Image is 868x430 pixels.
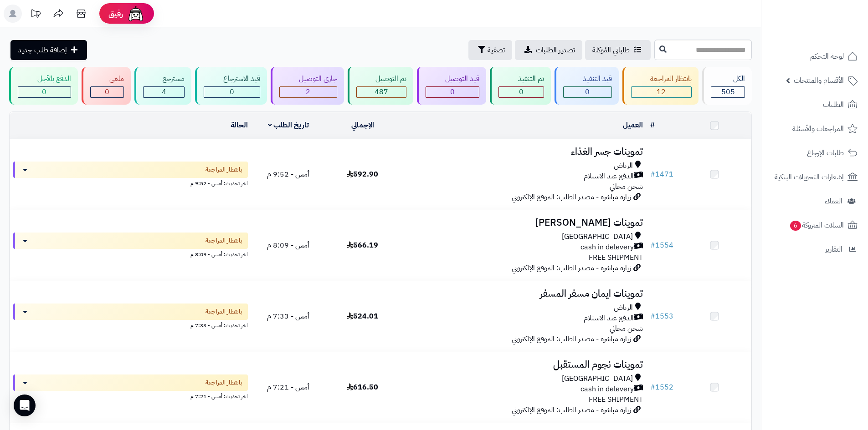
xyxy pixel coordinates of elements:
[108,8,123,19] span: رفيق
[621,67,701,105] a: بانتظار المراجعة 12
[18,45,67,56] span: إضافة طلب جديد
[650,120,655,131] a: #
[488,67,553,105] a: تم التنفيذ 0
[13,320,248,329] div: اخر تحديث: أمس - 7:33 م
[13,249,248,258] div: اخر تحديث: أمس - 8:09 م
[18,87,71,97] div: 0
[592,45,630,56] span: طلباتي المُوكلة
[18,74,71,84] div: الدفع بالآجل
[767,118,863,140] a: المراجعات والأسئلة
[810,50,844,63] span: لوحة التحكم
[767,142,863,164] a: طلبات الإرجاع
[144,87,184,97] div: 4
[426,74,479,84] div: قيد التوصيل
[426,87,479,97] div: 0
[623,120,643,131] a: العميل
[415,67,488,105] a: قيد التوصيل 0
[488,45,505,56] span: تصفية
[519,86,524,97] span: 0
[450,86,455,97] span: 0
[347,240,378,251] span: 566.19
[631,74,692,84] div: بانتظار المراجعة
[610,323,643,334] span: شحن مجاني
[767,46,863,67] a: لوحة التحكم
[267,311,309,322] span: أمس - 7:33 م
[42,86,46,97] span: 0
[231,120,248,131] a: الحالة
[650,169,655,180] span: #
[589,394,643,405] span: FREE SHIPMENT
[267,169,309,180] span: أمس - 9:52 م
[657,86,666,97] span: 12
[347,382,378,393] span: 616.50
[806,25,859,44] img: logo-2.png
[553,67,621,105] a: قيد التنفيذ 0
[268,120,309,131] a: تاريخ الطلب
[230,86,234,97] span: 0
[515,40,582,60] a: تصدير الطلبات
[347,311,378,322] span: 524.01
[269,67,346,105] a: جاري التوصيل 2
[767,214,863,236] a: السلات المتروكة6
[498,74,544,84] div: تم التنفيذ
[80,67,133,105] a: ملغي 0
[792,122,844,135] span: المراجعات والأسئلة
[205,236,242,245] span: بانتظار المراجعة
[267,240,309,251] span: أمس - 8:09 م
[589,252,643,263] span: FREE SHIPMENT
[807,147,844,159] span: طلبات الإرجاع
[564,87,611,97] div: 0
[650,311,673,322] a: #1553
[306,86,310,97] span: 2
[584,171,634,182] span: الدفع عند الاستلام
[789,219,844,232] span: السلات المتروكة
[711,74,745,84] div: الكل
[562,374,633,384] span: [GEOGRAPHIC_DATA]
[823,98,844,111] span: الطلبات
[346,67,416,105] a: تم التوصيل 487
[512,192,631,202] span: زيارة مباشرة - مصدر الطلب: الموقع الإلكتروني
[468,40,512,60] button: تصفية
[356,74,407,84] div: تم التوصيل
[403,359,643,370] h3: تموينات نجوم المستقبل
[105,86,109,97] span: 0
[767,94,863,116] a: الطلبات
[127,5,145,23] img: ai-face.png
[205,378,242,387] span: بانتظار المراجعة
[650,240,673,251] a: #1554
[357,87,406,97] div: 487
[562,232,633,242] span: [GEOGRAPHIC_DATA]
[794,74,844,87] span: الأقسام والمنتجات
[204,87,260,97] div: 0
[580,384,634,395] span: cash in delevery
[536,45,575,56] span: تصدير الطلبات
[825,243,842,256] span: التقارير
[13,391,248,400] div: اخر تحديث: أمس - 7:21 م
[650,311,655,322] span: #
[205,165,242,174] span: بانتظار المراجعة
[267,382,309,393] span: أمس - 7:21 م
[580,242,634,253] span: cash in delevery
[650,169,673,180] a: #1471
[193,67,269,105] a: قيد الاسترجاع 0
[90,74,124,84] div: ملغي
[375,86,388,97] span: 487
[585,40,651,60] a: طلباتي المُوكلة
[585,86,590,97] span: 0
[347,169,378,180] span: 592.90
[7,67,80,105] a: الدفع بالآجل 0
[403,147,643,157] h3: تموينات جسر الغذاء
[614,161,633,171] span: الرياض
[512,263,631,273] span: زيارة مباشرة - مصدر الطلب: الموقع الإلكتروني
[512,405,631,415] span: زيارة مباشرة - مصدر الطلب: الموقع الإلكتروني
[403,218,643,228] h3: تموينات [PERSON_NAME]
[614,303,633,313] span: الرياض
[133,67,193,105] a: مسترجع 4
[790,221,801,231] span: 6
[204,74,260,84] div: قيد الاسترجاع
[650,382,673,393] a: #1552
[775,171,844,183] span: إشعارات التحويلات البنكية
[280,87,337,97] div: 2
[610,181,643,192] span: شحن مجاني
[10,40,87,60] a: إضافة طلب جديد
